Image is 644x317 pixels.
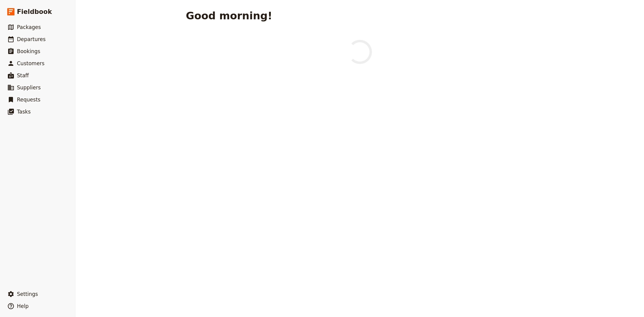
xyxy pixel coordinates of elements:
span: Fieldbook [17,7,52,16]
h1: Good morning! [186,10,272,22]
span: Staff [17,72,29,78]
span: Tasks [17,109,31,115]
span: Bookings [17,48,40,54]
span: Departures [17,36,46,42]
span: Packages [17,24,41,30]
span: Help [17,303,29,309]
span: Suppliers [17,85,41,91]
span: Customers [17,60,44,66]
span: Requests [17,97,40,103]
span: Settings [17,291,38,297]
